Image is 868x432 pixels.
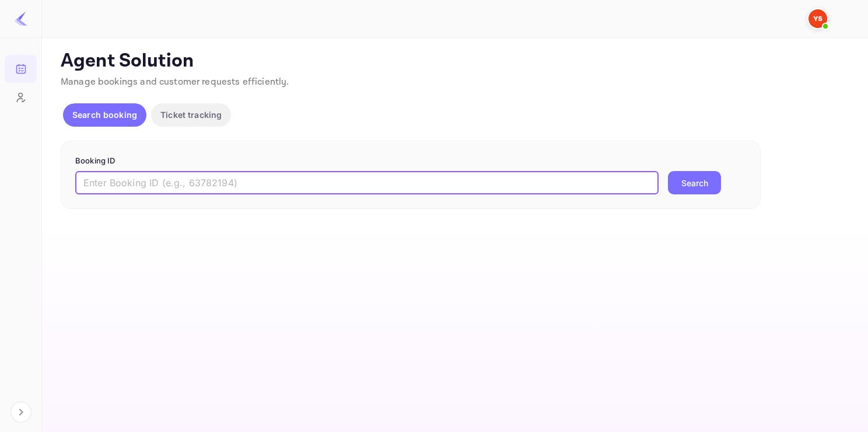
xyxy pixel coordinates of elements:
[668,171,721,194] button: Search
[10,402,32,423] button: Expand navigation
[61,50,847,73] p: Agent Solution
[72,109,137,121] p: Search booking
[75,155,746,167] p: Booking ID
[5,83,37,110] a: Customers
[5,55,37,82] a: Bookings
[808,9,827,28] img: Yandex Support
[75,171,659,194] input: Enter Booking ID (e.g., 63782194)
[61,76,289,88] span: Manage bookings and customer requests efficiently.
[14,12,28,26] img: LiteAPI
[160,109,222,121] p: Ticket tracking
